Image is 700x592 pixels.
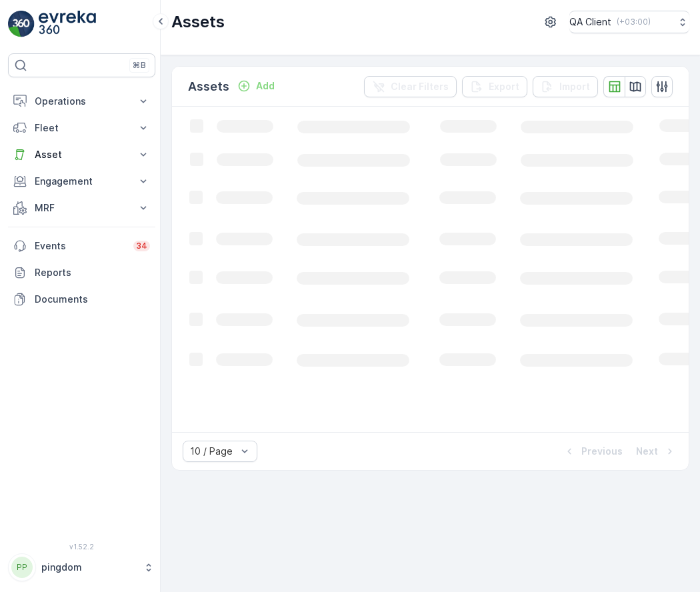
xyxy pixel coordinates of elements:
[617,17,651,27] p: ( +03:00 )
[8,11,35,37] img: logo
[581,445,623,458] p: Previous
[8,286,155,313] a: Documents
[569,11,689,33] button: QA Client(+03:00)
[569,15,611,29] p: QA Client
[35,266,150,279] p: Reports
[41,561,137,574] p: pingdom
[8,553,155,581] button: PPpingdom
[462,76,527,97] button: Export
[35,95,129,108] p: Operations
[35,293,150,306] p: Documents
[171,11,225,33] p: Assets
[8,259,155,286] a: Reports
[39,11,96,37] img: logo_light-DOdMpM7g.png
[8,115,155,141] button: Fleet
[8,141,155,168] button: Asset
[533,76,598,97] button: Import
[8,168,155,195] button: Engagement
[561,443,624,459] button: Previous
[364,76,457,97] button: Clear Filters
[11,557,33,578] div: PP
[35,148,129,161] p: Asset
[133,60,146,71] p: ⌘B
[635,443,678,459] button: Next
[8,543,155,551] span: v 1.52.2
[489,80,519,93] p: Export
[636,445,658,458] p: Next
[232,78,280,94] button: Add
[136,241,147,251] p: 34
[35,121,129,135] p: Fleet
[256,79,275,93] p: Add
[391,80,449,93] p: Clear Filters
[35,201,129,215] p: MRF
[8,195,155,221] button: MRF
[559,80,590,93] p: Import
[8,88,155,115] button: Operations
[8,233,155,259] a: Events34
[35,175,129,188] p: Engagement
[35,239,125,253] p: Events
[188,77,229,96] p: Assets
